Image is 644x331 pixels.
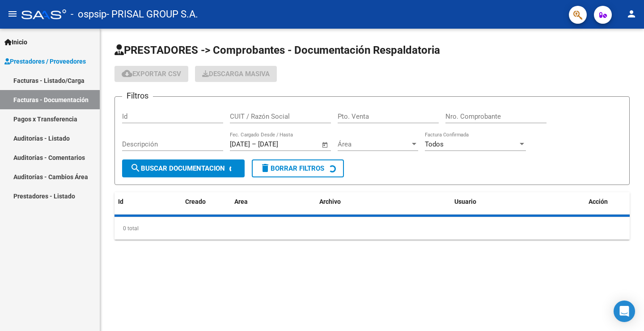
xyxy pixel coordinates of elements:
[122,159,245,177] button: Buscar Documentacion
[202,70,270,78] span: Descarga Masiva
[260,163,271,173] mat-icon: delete
[185,198,206,205] span: Creado
[195,66,277,82] app-download-masive: Descarga masiva de comprobantes (adjuntos)
[338,140,410,148] span: Área
[195,66,277,82] button: Descarga Masiva
[71,4,106,24] span: - ospsip
[585,192,630,211] datatable-header-cell: Acción
[122,68,132,79] mat-icon: cloud_download
[230,140,250,148] input: Fecha inicio
[114,192,150,211] datatable-header-cell: Id
[252,159,344,177] button: Borrar Filtros
[319,198,341,205] span: Archivo
[231,192,316,211] datatable-header-cell: Area
[130,164,225,172] span: Buscar Documentacion
[234,198,248,205] span: Area
[425,140,444,148] span: Todos
[252,140,256,148] span: –
[4,37,27,47] span: Inicio
[118,198,123,205] span: Id
[454,198,476,205] span: Usuario
[316,192,451,211] datatable-header-cell: Archivo
[7,9,18,19] mat-icon: menu
[451,192,585,211] datatable-header-cell: Usuario
[122,90,153,102] h3: Filtros
[589,198,608,205] span: Acción
[258,140,301,148] input: Fecha fin
[122,70,181,78] span: Exportar CSV
[614,301,635,322] div: Open Intercom Messenger
[114,217,630,240] div: 0 total
[114,44,440,56] span: PRESTADORES -> Comprobantes - Documentación Respaldatoria
[130,163,141,173] mat-icon: search
[4,56,86,66] span: Prestadores / Proveedores
[626,9,637,19] mat-icon: person
[114,66,188,82] button: Exportar CSV
[106,4,198,24] span: - PRISAL GROUP S.A.
[320,140,330,150] button: Open calendar
[182,192,231,211] datatable-header-cell: Creado
[260,164,324,172] span: Borrar Filtros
